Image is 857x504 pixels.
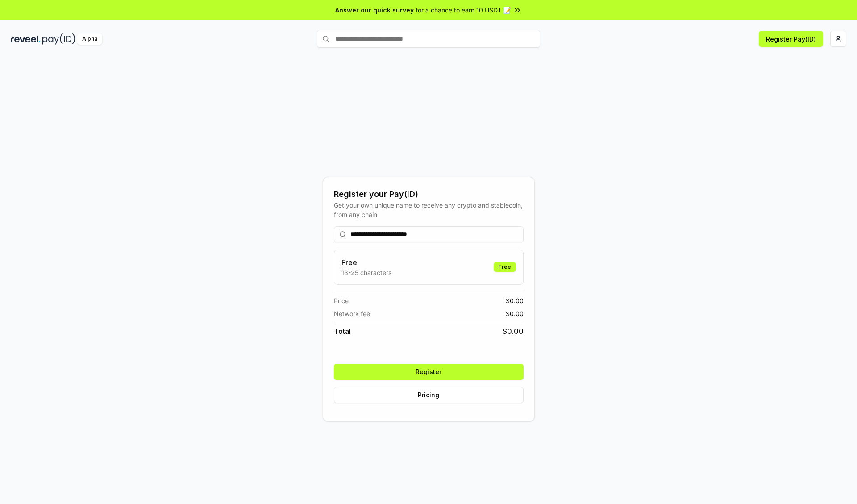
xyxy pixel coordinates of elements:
[341,257,391,268] h3: Free
[11,33,41,45] img: reveel_dark
[416,5,511,15] span: for a chance to earn 10 USDT 📝
[77,33,102,45] div: Alpha
[334,188,524,200] div: Register your Pay(ID)
[334,387,524,403] button: Pricing
[334,364,524,380] button: Register
[334,326,351,337] span: Total
[506,309,524,318] span: $ 0.00
[759,31,823,47] button: Register Pay(ID)
[503,326,524,337] span: $ 0.00
[334,296,349,305] span: Price
[42,33,75,45] img: pay_id
[341,268,391,277] p: 13-25 characters
[506,296,524,305] span: $ 0.00
[334,200,524,219] div: Get your own unique name to receive any crypto and stablecoin, from any chain
[335,5,414,15] span: Answer our quick survey
[494,262,516,272] div: Free
[334,309,370,318] span: Network fee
